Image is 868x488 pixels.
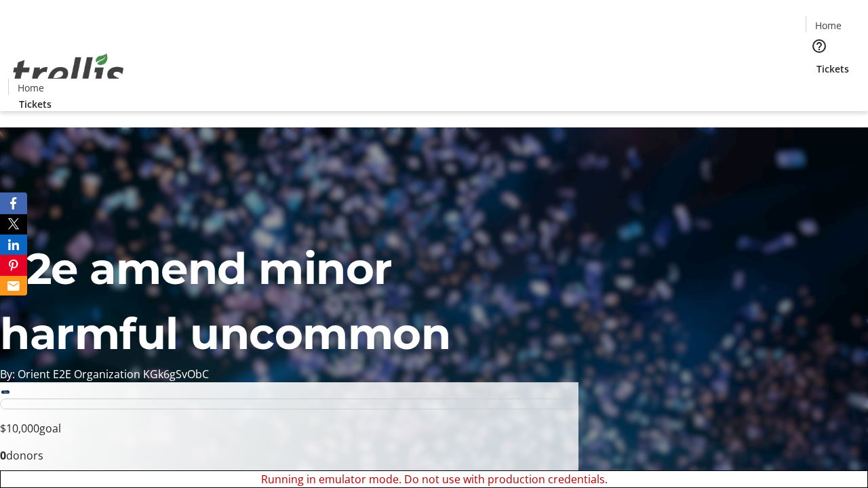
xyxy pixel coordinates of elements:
[8,39,129,106] img: Orient E2E Organization KGk6gSvObC's Logo
[806,18,850,33] a: Home
[19,97,52,111] span: Tickets
[806,33,833,60] button: Help
[18,81,44,95] span: Home
[806,62,860,76] a: Tickets
[816,62,849,76] span: Tickets
[8,97,62,111] a: Tickets
[815,18,842,33] span: Home
[806,76,833,103] button: Cart
[9,81,52,95] a: Home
